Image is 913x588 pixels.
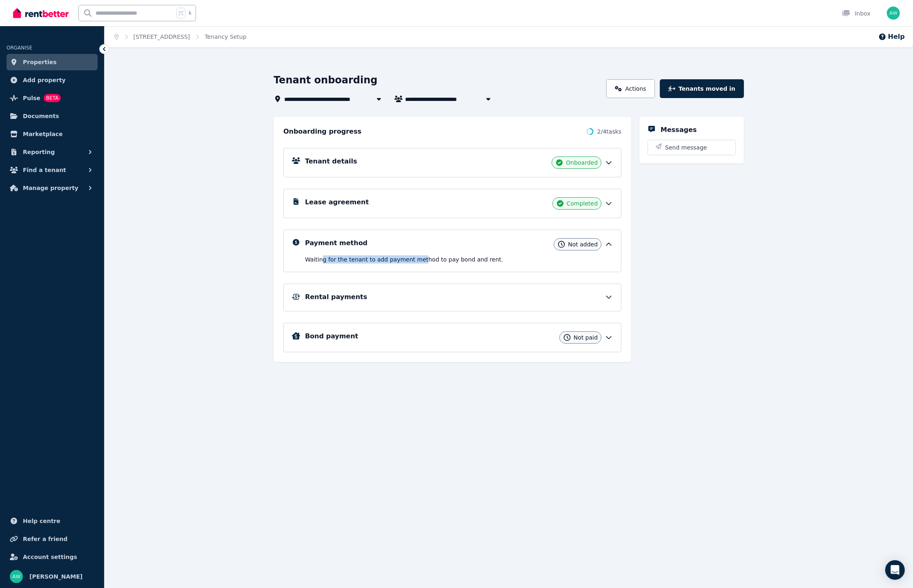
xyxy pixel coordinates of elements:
[274,74,378,87] h1: Tenant onboarding
[10,570,23,583] img: Andrew Wong
[292,332,300,340] img: Bond Details
[568,240,598,248] span: Not added
[23,183,78,193] span: Manage property
[606,79,655,98] a: Actions
[7,126,98,142] a: Marketplace
[7,45,32,51] span: ORGANISE
[205,33,246,41] span: Tenancy Setup
[305,331,358,341] h5: Bond payment
[305,255,613,264] p: Waiting for the tenant to add payment method to pay bond and rent .
[887,7,900,20] img: Andrew Wong
[105,26,256,47] nav: Breadcrumb
[189,10,192,16] span: k
[665,143,707,152] span: Send message
[7,513,98,529] a: Help centre
[661,125,697,135] h5: Messages
[7,531,98,547] a: Refer a friend
[44,94,61,102] span: BETA
[574,333,598,342] span: Not paid
[134,34,190,40] a: [STREET_ADDRESS]
[660,79,744,98] button: Tenants moved in
[305,238,367,248] h5: Payment method
[885,560,905,580] div: Open Intercom Messenger
[23,147,55,157] span: Reporting
[566,159,598,167] span: Onboarded
[842,9,871,18] div: Inbox
[23,57,57,67] span: Properties
[13,7,69,19] img: RentBetter
[305,197,369,207] h5: Lease agreement
[7,549,98,565] a: Account settings
[597,127,621,136] span: 2 / 4 tasks
[23,552,77,562] span: Account settings
[648,140,735,155] button: Send message
[7,180,98,196] button: Manage property
[29,572,82,581] span: [PERSON_NAME]
[283,127,361,136] h2: Onboarding progress
[7,162,98,178] button: Find a tenant
[305,157,357,166] h5: Tenant details
[567,199,598,208] span: Completed
[23,111,59,121] span: Documents
[7,108,98,124] a: Documents
[292,294,300,300] img: Rental Payments
[7,72,98,88] a: Add property
[23,75,66,85] span: Add property
[7,144,98,160] button: Reporting
[23,165,66,175] span: Find a tenant
[305,292,367,302] h5: Rental payments
[23,534,67,544] span: Refer a friend
[23,129,62,139] span: Marketplace
[878,32,905,42] button: Help
[23,516,60,526] span: Help centre
[7,90,98,106] a: PulseBETA
[7,54,98,70] a: Properties
[23,93,40,103] span: Pulse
